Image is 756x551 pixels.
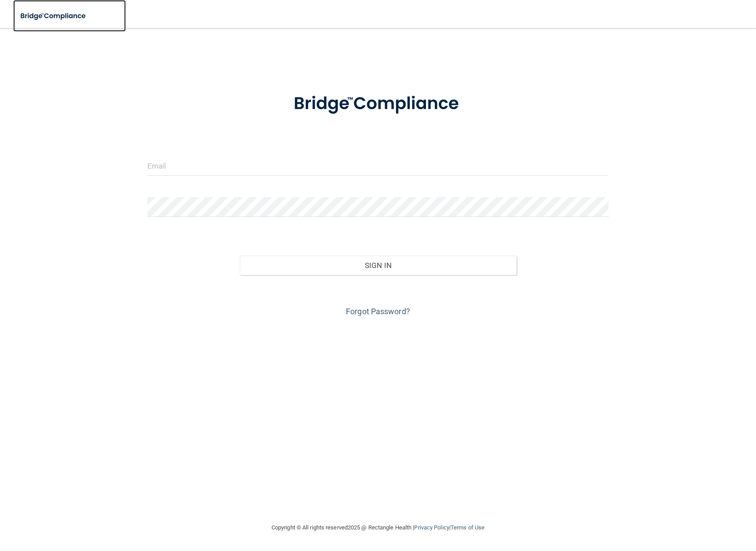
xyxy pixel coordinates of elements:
img: bridge_compliance_login_screen.278c3ca4.svg [275,81,481,127]
button: Sign In [240,256,517,275]
input: Email [147,156,609,176]
a: Terms of Use [451,524,484,531]
a: Privacy Policy [414,524,449,531]
img: bridge_compliance_login_screen.278c3ca4.svg [13,7,94,25]
a: Forgot Password? [346,307,410,316]
div: Copyright © All rights reserved 2025 @ Rectangle Health | | [217,514,539,542]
